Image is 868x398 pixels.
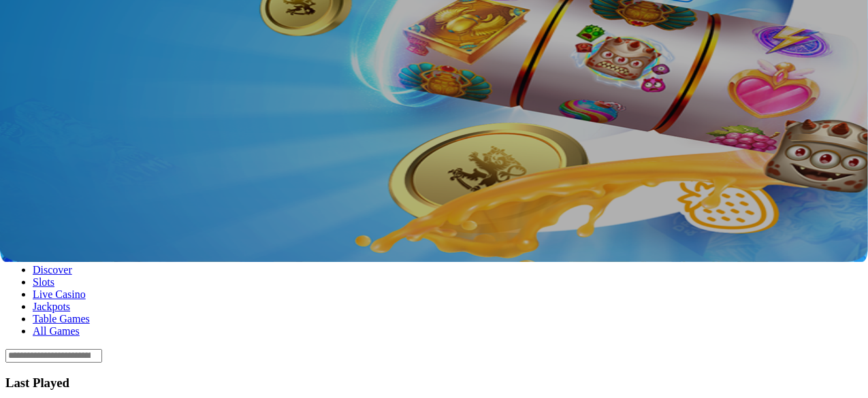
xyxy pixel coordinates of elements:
[33,325,80,337] span: All Games
[5,241,863,337] nav: Lobby
[5,241,863,363] header: Lobby
[33,301,70,312] a: Jackpots
[33,288,86,300] a: Live Casino
[5,349,102,363] input: Search
[33,276,54,288] a: Slots
[33,264,72,276] a: Discover
[5,376,863,391] h3: Last Played
[33,313,90,325] a: Table Games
